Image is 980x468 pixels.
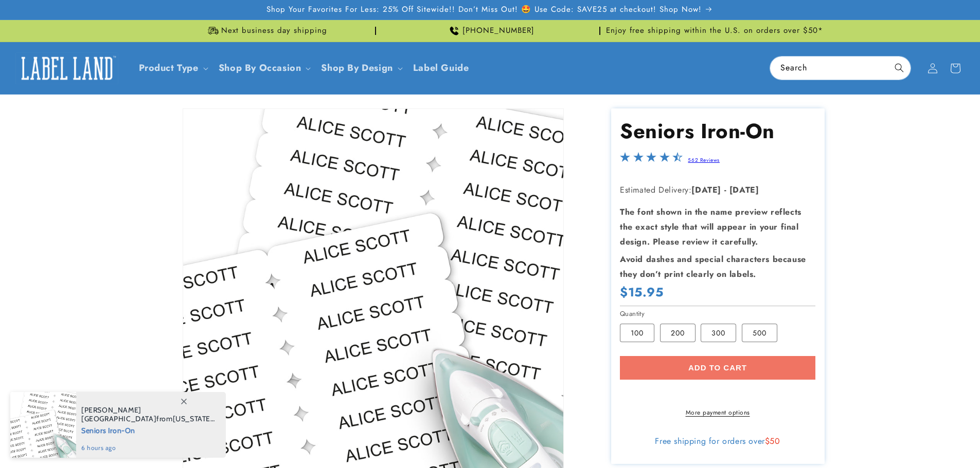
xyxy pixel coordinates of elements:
span: $ [765,435,770,447]
legend: Quantity [620,309,646,319]
button: Search [888,57,911,79]
a: Label Land [12,48,122,88]
span: Next business day shipping [221,26,327,36]
span: Enjoy free shipping within the U.S. on orders over $50* [606,26,823,36]
label: 300 [701,324,736,342]
span: Shop By Occasion [219,62,301,74]
span: [PHONE_NUMBER] [462,26,534,36]
label: 500 [742,324,777,342]
strong: The font shown in the name preview reflects the exact style that will appear in your final design... [620,206,801,248]
a: Product Type [139,61,199,74]
strong: - [724,184,727,196]
span: [US_STATE] [173,414,215,423]
strong: [DATE] [691,184,721,196]
span: from , purchased [81,406,215,423]
strong: [DATE] [729,184,759,196]
a: Shop By Design [321,61,393,74]
summary: Shop By Design [315,56,406,80]
p: Estimated Delivery: [620,183,815,198]
div: Announcement [604,20,825,42]
div: Free shipping for orders over [620,436,815,446]
div: Announcement [380,20,600,42]
img: Label Land [15,52,118,84]
span: 4.4-star overall rating [620,155,683,166]
summary: Shop By Occasion [212,56,315,80]
a: More payment options [620,408,815,417]
label: 100 [620,324,654,342]
div: Announcement [156,20,376,42]
span: Label Guide [413,62,469,74]
label: 200 [660,324,696,342]
span: Shop Your Favorites For Less: 25% Off Sitewide!! Don’t Miss Out! 🤩 Use Code: SAVE25 at checkout! ... [266,5,702,15]
span: 50 [770,435,780,447]
summary: Product Type [133,56,212,80]
h1: Seniors Iron-On [620,118,815,144]
span: [PERSON_NAME][GEOGRAPHIC_DATA] [81,405,156,423]
span: $15.95 [620,284,664,300]
strong: Avoid dashes and special characters because they don’t print clearly on labels. [620,253,806,280]
a: Label Guide [407,56,475,80]
a: 562 Reviews [688,156,720,164]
